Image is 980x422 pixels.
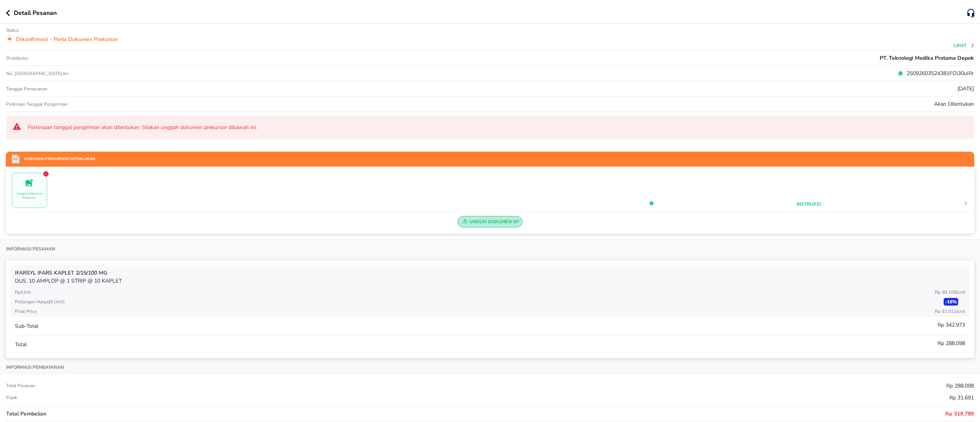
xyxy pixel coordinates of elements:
[20,156,95,162] p: Dokumen Prekursor Diperlukan
[956,289,965,295] span: / Unit
[6,364,64,370] p: Informasi pembayaran
[15,308,37,315] p: Final Price
[15,340,27,348] p: Total
[6,101,67,107] p: Perkiraan Tanggal Pengiriman
[6,55,28,61] p: Distributor
[6,27,19,33] p: Status
[903,69,974,77] p: 25092603524381FOi30uIRr
[15,289,31,296] p: Rp/Unit
[946,382,974,390] p: Rp 288.098
[945,410,974,418] p: Rp 319.789
[14,8,57,18] p: Detail Pesanan
[6,394,17,401] p: Pajak
[16,35,118,43] p: Dikonfirmasi - Perlu Dokumen Prekursor
[938,339,965,347] p: Rp 288.098
[15,269,965,277] p: IFARSYL Ifars KAPLET 2/15/100 MG
[938,321,965,329] p: Rp 342.973
[935,289,965,296] p: Rp 38.109
[6,70,329,77] p: No. [GEOGRAPHIC_DATA]an
[6,246,55,252] p: Informasi Pesanan
[957,85,974,93] p: [DATE]
[15,277,965,285] p: DUS, 10 AMPLOP @ 1 STRIP @ 10 KAPLET
[6,410,46,418] p: Total Pembelian
[934,100,974,108] p: Akan ditentukan
[6,86,47,92] p: Tanggal pemesanan
[15,298,65,305] p: Potongan harga ( 9 Unit )
[28,124,968,131] span: Perkiraaan tanggal pengiriman akan ditentukan. Silakan unggah dokumen prekursor dibawah ini.
[12,191,47,200] p: Unggah Dokumen Prekursor
[935,308,965,315] p: Rp 32.011
[949,394,974,402] p: Rp 31.691
[797,201,821,208] button: Instruksi
[6,383,35,389] p: Total pesanan
[880,54,974,62] p: PT. Teknologi Medika Pratama Depok
[944,298,958,306] p: - 16 %
[461,217,519,227] span: Unduh Dokumen SP
[457,216,523,227] button: Unduh Dokumen SP
[954,43,975,48] button: Lihat
[956,308,965,314] span: / Unit
[15,322,38,330] p: Sub-Total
